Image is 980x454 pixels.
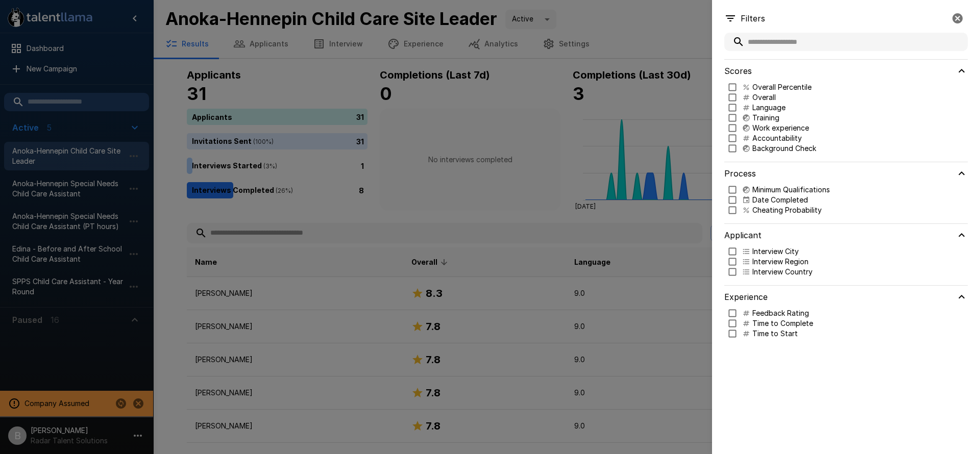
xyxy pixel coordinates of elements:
p: Date Completed [752,195,808,205]
p: Cheating Probability [752,205,822,215]
p: Time to Complete [752,318,813,329]
p: Overall Percentile [752,82,812,92]
p: Language [752,103,786,113]
p: Feedback Rating [752,308,809,318]
h6: Scores [724,64,752,78]
p: Work experience [752,123,809,133]
p: Background Check [752,143,816,154]
p: Interview Region [752,257,808,267]
p: Minimum Qualifications [752,185,830,195]
h6: Process [724,166,756,181]
p: Filters [741,12,765,24]
h6: Experience [724,290,768,304]
p: Interview City [752,246,799,257]
p: Interview Country [752,267,813,277]
h6: Applicant [724,228,762,242]
p: Training [752,113,779,123]
p: Time to Start [752,329,798,339]
p: Overall [752,92,776,103]
p: Accountability [752,133,802,143]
